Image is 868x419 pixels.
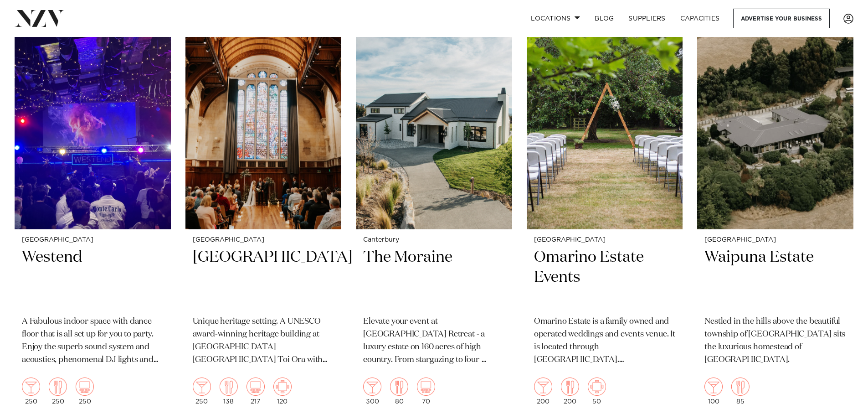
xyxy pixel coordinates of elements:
[363,378,381,396] img: cocktail.png
[588,378,606,396] img: meeting.png
[561,378,579,405] div: 200
[363,316,505,367] p: Elevate your event at [GEOGRAPHIC_DATA] Retreat - a luxury estate on 160 acres of high country. F...
[534,316,676,367] p: Omarino Estate is a family owned and operated weddings and events venue. It is located through [G...
[697,20,853,412] a: [GEOGRAPHIC_DATA] Waipuna Estate Nestled in the hills above the beautiful township of [GEOGRAPHIC...
[621,9,673,28] a: SUPPLIERS
[534,378,552,405] div: 200
[704,378,723,396] img: cocktail.png
[193,378,211,405] div: 250
[76,378,94,405] div: 250
[185,20,342,412] a: [GEOGRAPHIC_DATA] [GEOGRAPHIC_DATA] Unique heritage setting. A UNESCO award-winning heritage buil...
[390,378,408,405] div: 80
[587,9,621,28] a: BLOG
[273,378,292,405] div: 120
[524,9,587,28] a: Locations
[731,378,750,396] img: dining.png
[673,9,727,28] a: Capacities
[15,10,64,26] img: nzv-logo.png
[49,378,67,396] img: dining.png
[704,237,846,243] small: [GEOGRAPHIC_DATA]
[356,20,512,412] a: Canterbury The Moraine Elevate your event at [GEOGRAPHIC_DATA] Retreat - a luxury estate on 160 a...
[731,378,750,405] div: 85
[273,378,292,396] img: meeting.png
[363,247,505,309] h2: The Moraine
[220,378,238,396] img: dining.png
[15,20,171,412] a: [GEOGRAPHIC_DATA] Westend A Fabulous indoor space with dance floor that is all set up for you to ...
[22,378,40,396] img: cocktail.png
[76,378,94,396] img: theatre.png
[247,378,265,396] img: theatre.png
[193,237,334,243] small: [GEOGRAPHIC_DATA]
[363,237,505,243] small: Canterbury
[733,9,830,28] a: Advertise your business
[22,378,40,405] div: 250
[220,378,238,405] div: 138
[527,20,683,412] a: [GEOGRAPHIC_DATA] Omarino Estate Events Omarino Estate is a family owned and operated weddings an...
[588,378,606,405] div: 50
[49,378,67,405] div: 250
[390,378,408,396] img: dining.png
[534,247,676,309] h2: Omarino Estate Events
[417,378,435,396] img: theatre.png
[704,316,846,367] p: Nestled in the hills above the beautiful township of [GEOGRAPHIC_DATA] sits the luxurious homeste...
[363,378,381,405] div: 300
[534,378,552,396] img: cocktail.png
[193,247,334,309] h2: [GEOGRAPHIC_DATA]
[704,378,723,405] div: 100
[193,378,211,396] img: cocktail.png
[22,316,164,367] p: A Fabulous indoor space with dance floor that is all set up for you to party. Enjoy the superb so...
[247,378,265,405] div: 217
[22,237,164,243] small: [GEOGRAPHIC_DATA]
[193,316,334,367] p: Unique heritage setting. A UNESCO award-winning heritage building at [GEOGRAPHIC_DATA] [GEOGRAPHI...
[561,378,579,396] img: dining.png
[534,237,676,243] small: [GEOGRAPHIC_DATA]
[417,378,435,405] div: 70
[22,247,164,309] h2: Westend
[704,247,846,309] h2: Waipuna Estate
